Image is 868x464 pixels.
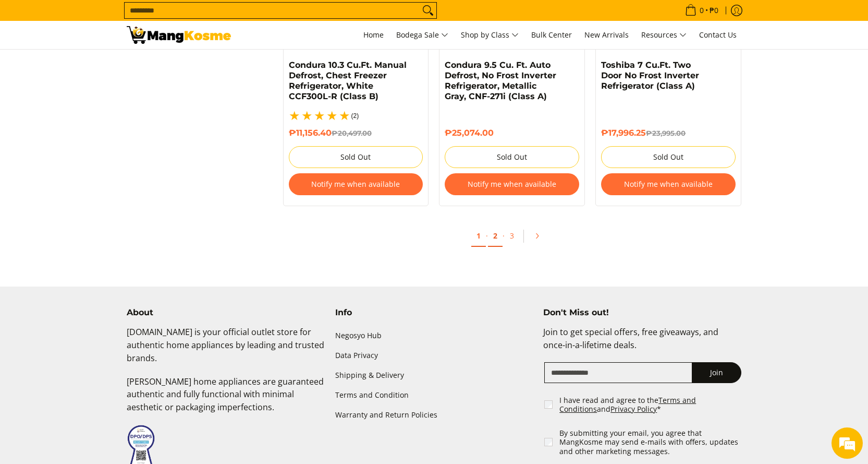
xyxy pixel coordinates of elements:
[584,30,629,40] span: New Arrivals
[682,5,722,16] span: •
[241,21,742,49] nav: Main Menu
[153,322,189,336] em: Submit
[445,146,579,168] button: Sold Out
[289,128,423,138] h6: ₱11,156.40
[335,406,533,425] a: Warranty and Return Policies
[127,326,325,375] p: [DOMAIN_NAME] is your official outlet store for authentic home appliances by leading and trusted ...
[601,146,736,168] button: Sold Out
[445,173,579,195] button: Notify me when available
[505,225,519,246] a: 3
[531,30,572,40] span: Bulk Center
[559,429,742,456] label: By submitting your email, you agree that MangKosme may send e-mails with offers, updates and othe...
[127,26,231,44] img: Bodega Sale Refrigerator l Mang Kosme: Home Appliances Warehouse Sale
[486,231,488,241] span: ·
[289,110,351,122] span: 5.0 / 5.0 based on 2 reviews
[289,60,407,101] a: Condura 10.3 Cu.Ft. Manual Defrost, Chest Freezer Refrigerator, White CCF300L-R (Class B)
[171,5,196,30] div: Minimize live chat window
[445,60,556,101] a: Condura 9.5 Cu. Ft. Auto Defrost, No Frost Inverter Refrigerator, Metallic Gray, CNF-271i (Class A)
[692,362,741,383] button: Join
[445,128,579,138] h6: ₱25,074.00
[461,29,519,42] span: Shop by Class
[278,222,747,255] ul: Pagination
[289,173,423,195] button: Notify me when available
[420,3,436,18] button: Search
[636,21,692,49] a: Resources
[471,225,486,247] a: 1
[646,129,686,137] del: ₱23,995.00
[335,386,533,406] a: Terms and Condition
[543,326,741,362] p: Join to get special offers, free giveaways, and once-in-a-lifetime deals.
[127,375,325,424] p: [PERSON_NAME] home appliances are guaranteed authentic and fully functional with minimal aestheti...
[699,30,737,40] span: Contact Us
[363,30,384,40] span: Home
[396,29,448,42] span: Bodega Sale
[559,396,742,414] label: I have read and agree to the and *
[127,307,325,318] h4: About
[488,225,503,247] a: 2
[289,146,423,168] button: Sold Out
[335,326,533,346] a: Negosyo Hub
[601,128,736,138] h6: ₱17,996.25
[54,58,175,72] div: Leave a message
[694,21,742,49] a: Contact Us
[641,29,687,42] span: Resources
[358,21,389,49] a: Home
[335,365,533,385] a: Shipping & Delivery
[335,346,533,365] a: Data Privacy
[456,21,524,49] a: Shop by Class
[601,60,699,91] a: Toshiba 7 Cu.Ft. Two Door No Frost Inverter Refrigerator (Class A)
[708,7,720,14] span: ₱0
[22,132,182,237] span: We are offline. Please leave us a message.
[5,285,199,322] textarea: Type your message and click 'Submit'
[332,129,372,137] del: ₱20,497.00
[503,231,505,241] span: ·
[351,113,359,119] span: (2)
[543,307,741,318] h4: Don't Miss out!
[601,173,736,195] button: Notify me when available
[610,404,657,414] a: Privacy Policy
[559,395,696,414] a: Terms and Conditions
[579,21,634,49] a: New Arrivals
[335,307,533,318] h4: Info
[698,7,705,14] span: 0
[526,21,577,49] a: Bulk Center
[391,21,454,49] a: Bodega Sale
